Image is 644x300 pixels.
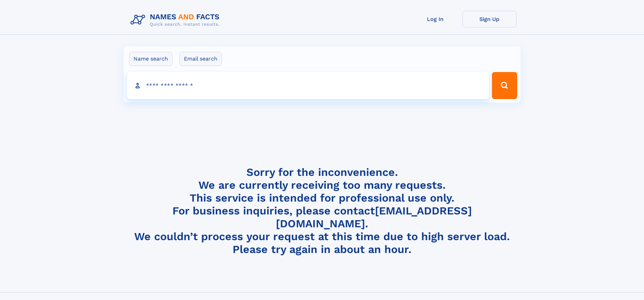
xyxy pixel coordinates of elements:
[462,11,517,27] a: Sign Up
[129,52,172,66] label: Name search
[127,72,489,99] input: search input
[128,11,225,29] img: Logo Names and Facts
[180,52,222,66] label: Email search
[492,72,517,99] button: Search Button
[408,11,462,27] a: Log In
[128,166,517,256] h4: Sorry for the inconvenience. We are currently receiving too many requests. This service is intend...
[276,204,472,230] a: [EMAIL_ADDRESS][DOMAIN_NAME]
